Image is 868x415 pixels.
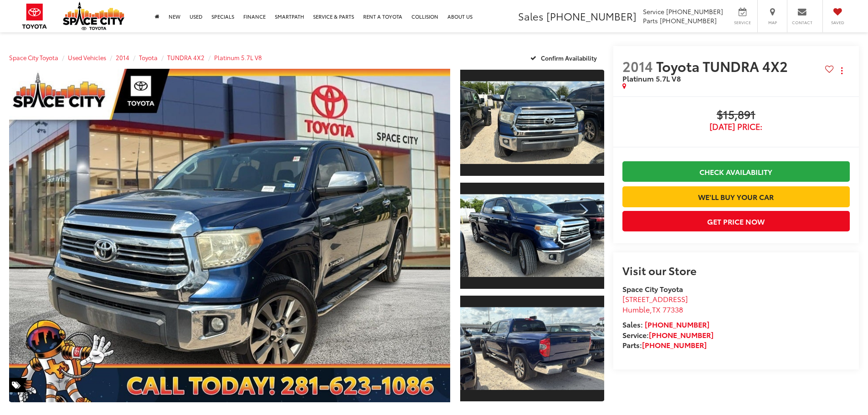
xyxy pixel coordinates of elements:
[622,304,650,314] span: Humble
[622,304,683,314] span: ,
[622,56,653,76] span: 2014
[642,339,707,350] a: [PHONE_NUMBER]
[63,2,124,30] img: Space City Toyota
[9,53,58,61] a: Space City Toyota
[622,186,850,207] a: We'll Buy Your Car
[643,16,658,25] span: Parts
[622,293,688,314] a: [STREET_ADDRESS] Humble,TX 77338
[656,56,791,76] span: Toyota TUNDRA 4X2
[460,182,604,290] a: Expand Photo 2
[622,73,681,83] span: Platinum 5.7L V8
[167,53,205,61] a: TUNDRA 4X2
[9,69,450,402] a: Expand Photo 0
[762,20,782,26] span: Map
[827,20,847,26] span: Saved
[458,82,605,164] img: 2014 Toyota TUNDRA 4X2 Platinum 5.7L V8
[525,50,604,66] button: Confirm Availability
[663,304,683,314] span: 77338
[660,16,717,25] span: [PHONE_NUMBER]
[5,67,454,404] img: 2014 Toyota TUNDRA 4X2 Platinum 5.7L V8
[622,161,850,182] a: Check Availability
[649,329,714,340] a: [PHONE_NUMBER]
[622,211,850,231] button: Get Price Now
[460,69,604,177] a: Expand Photo 1
[458,195,605,277] img: 2014 Toyota TUNDRA 4X2 Platinum 5.7L V8
[732,20,753,26] span: Service
[622,319,643,329] span: Sales:
[666,7,723,16] span: [PHONE_NUMBER]
[652,304,661,314] span: TX
[458,307,605,389] img: 2014 Toyota TUNDRA 4X2 Platinum 5.7L V8
[643,7,664,16] span: Service
[116,53,129,61] a: 2014
[622,329,714,340] strong: Service:
[792,20,812,26] span: Contact
[622,108,850,122] span: $15,891
[645,319,709,329] a: [PHONE_NUMBER]
[541,54,597,62] span: Confirm Availability
[9,378,27,392] span: Special
[518,9,544,23] span: Sales
[139,53,158,61] a: Toyota
[546,9,637,23] span: [PHONE_NUMBER]
[622,122,850,131] span: [DATE] Price:
[622,339,707,350] strong: Parts:
[214,53,262,61] a: Platinum 5.7L V8
[841,67,842,74] span: dropdown dots
[622,264,850,276] h2: Visit our Store
[460,295,604,403] a: Expand Photo 3
[622,283,683,294] strong: Space City Toyota
[68,53,106,61] a: Used Vehicles
[834,62,850,78] button: Actions
[622,293,688,304] span: [STREET_ADDRESS]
